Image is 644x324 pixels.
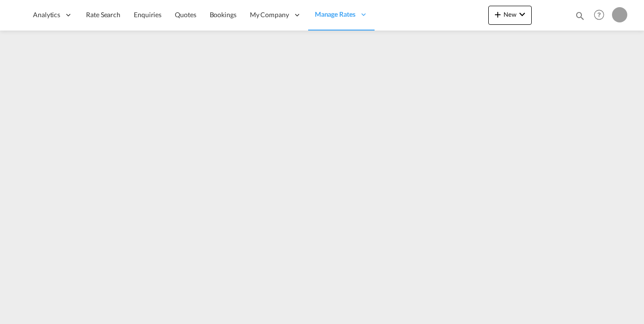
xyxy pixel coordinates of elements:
span: Analytics [33,10,60,20]
span: Enquiries [134,10,161,19]
span: New [492,10,528,18]
span: Bookings [210,10,236,19]
div: Help [591,7,612,24]
span: My Company [250,10,289,20]
span: Help [591,7,607,23]
span: Quotes [175,10,196,19]
md-icon: icon-magnify [575,10,585,21]
md-icon: icon-chevron-down [516,9,528,20]
span: Manage Rates [315,10,355,19]
div: icon-magnify [575,10,585,25]
button: icon-plus 400-fgNewicon-chevron-down [488,6,532,25]
md-icon: icon-plus 400-fg [492,9,504,20]
span: Rate Search [86,10,120,19]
